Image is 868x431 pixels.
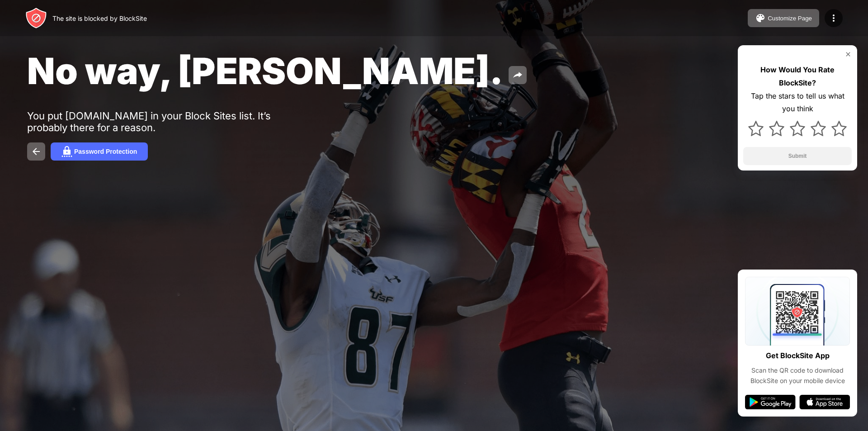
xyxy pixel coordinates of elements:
[52,14,147,22] div: The site is blocked by BlockSite
[768,15,812,22] div: Customize Page
[828,13,839,24] img: menu-icon.svg
[743,90,852,116] div: Tap the stars to tell us what you think
[748,121,764,136] img: star.svg
[27,49,503,93] span: No way, [PERSON_NAME].
[25,7,47,29] img: header-logo.svg
[831,121,847,136] img: star.svg
[745,395,796,409] img: google-play.svg
[61,146,72,157] img: password.svg
[755,13,766,24] img: pallet.svg
[745,365,850,386] div: Scan the QR code to download BlockSite on your mobile device
[790,121,805,136] img: star.svg
[769,121,784,136] img: star.svg
[31,146,42,157] img: back.svg
[743,147,852,165] button: Submit
[811,121,826,136] img: star.svg
[745,277,850,346] img: qrcode.svg
[512,70,523,81] img: share.svg
[748,9,819,27] button: Customize Page
[799,395,850,409] img: app-store.svg
[74,148,137,155] div: Password Protection
[844,51,852,58] img: rate-us-close.svg
[27,110,307,133] div: You put [DOMAIN_NAME] in your Block Sites list. It’s probably there for a reason.
[766,349,830,362] div: Get BlockSite App
[743,63,852,90] div: How Would You Rate BlockSite?
[51,142,148,161] button: Password Protection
